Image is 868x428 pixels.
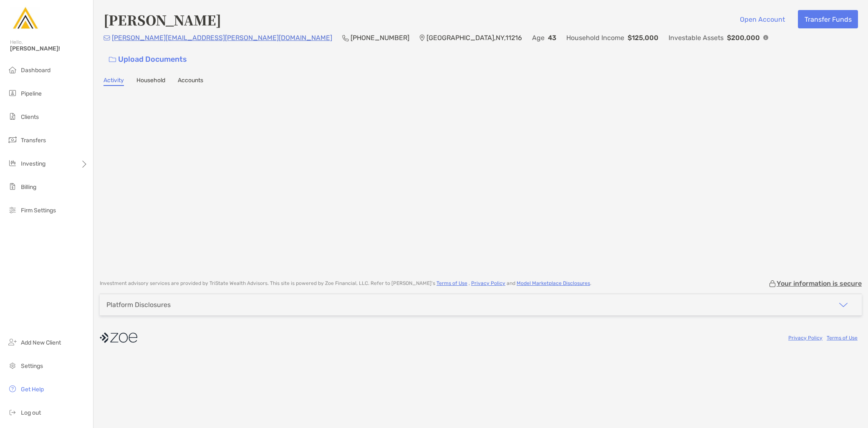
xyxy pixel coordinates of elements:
[8,181,18,191] img: billing icon
[437,280,467,286] a: Terms of Use
[10,45,88,52] span: [PERSON_NAME]!
[21,90,42,97] span: Pipeline
[351,33,409,43] p: [PHONE_NUMBER]
[21,184,36,191] span: Billing
[136,77,165,86] a: Household
[21,339,61,346] span: Add New Client
[112,33,332,43] p: [PERSON_NAME][EMAIL_ADDRESS][PERSON_NAME][DOMAIN_NAME]
[8,407,18,417] img: logout icon
[628,33,659,43] p: $125,000
[788,335,823,341] a: Privacy Policy
[103,77,124,86] a: Activity
[8,111,18,121] img: clients icon
[100,280,591,287] p: Investment advisory services are provided by TriState Wealth Advisors . This site is powered by Z...
[838,300,848,310] img: icon arrow
[21,160,45,167] span: Investing
[8,360,18,370] img: settings icon
[8,205,18,215] img: firm-settings icon
[566,33,624,43] p: Household Income
[8,158,18,168] img: investing icon
[8,88,18,98] img: pipeline icon
[419,35,425,41] img: Location Icon
[178,77,203,86] a: Accounts
[763,35,768,40] img: Info Icon
[8,65,18,75] img: dashboard icon
[669,33,724,43] p: Investable Assets
[103,35,110,40] img: Email Icon
[21,363,43,370] span: Settings
[777,279,862,287] p: Your information is secure
[8,384,18,394] img: get-help icon
[342,35,349,41] img: Phone Icon
[517,280,590,286] a: Model Marketplace Disclosures
[8,135,18,145] img: transfers icon
[733,10,791,28] button: Open Account
[798,10,858,28] button: Transfer Funds
[548,33,556,43] p: 43
[109,57,116,63] img: button icon
[727,33,760,43] p: $200,000
[21,409,41,416] span: Log out
[532,33,545,43] p: Age
[103,50,192,68] a: Upload Documents
[8,337,18,347] img: add_new_client icon
[21,207,56,214] span: Firm Settings
[103,10,221,29] h4: [PERSON_NAME]
[10,3,40,33] img: Zoe Logo
[471,280,505,286] a: Privacy Policy
[21,67,50,74] span: Dashboard
[426,33,522,43] p: [GEOGRAPHIC_DATA] , NY , 11216
[827,335,858,341] a: Terms of Use
[21,113,39,121] span: Clients
[21,386,44,393] span: Get Help
[21,137,46,144] span: Transfers
[100,328,137,347] img: company logo
[106,301,171,309] div: Platform Disclosures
